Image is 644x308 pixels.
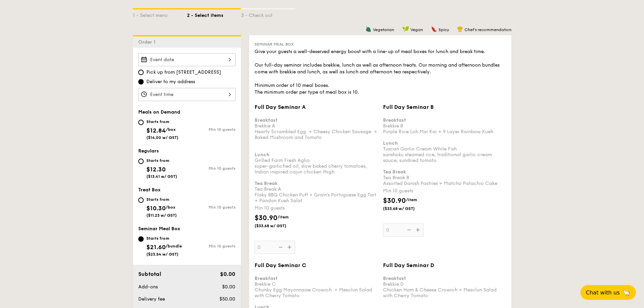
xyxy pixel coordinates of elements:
input: Deliver to my address [138,79,144,85]
span: Full Day Seminar B [383,104,434,110]
input: Pick up from [STREET_ADDRESS] [138,70,144,75]
input: Starts from$21.60/bundle($23.54 w/ GST)Min 10 guests [138,236,144,242]
div: Min 10 guests [255,205,378,212]
span: Deliver to my address [146,78,195,85]
span: $0.00 [222,284,235,290]
span: Chef's recommendation [464,27,511,32]
span: ($11.23 w/ GST) [146,213,177,218]
span: /item [406,197,417,202]
span: $21.60 [146,243,166,251]
div: 3 - Check out [241,9,295,19]
b: Lunch [255,152,269,158]
span: Pick up from [STREET_ADDRESS] [146,69,221,76]
span: Vegetarian [373,27,394,32]
div: 2 - Select items [187,9,241,19]
span: Vegan [410,27,423,32]
span: $50.00 [219,296,235,302]
div: Min 10 guests [187,127,236,132]
input: Starts from$12.30($13.41 w/ GST)Min 10 guests [138,159,144,164]
b: Breakfast [255,117,278,123]
input: Starts from$10.30/box($11.23 w/ GST)Min 10 guests [138,197,144,203]
span: Treat Box [138,187,161,193]
b: Tea Break [383,169,406,175]
span: /box [166,127,176,132]
span: 🦙 [622,289,630,297]
b: Lunch [383,140,398,146]
div: Brekkie B Purple Rice Loh Mai Kai + 9 Layer Rainbow Kueh Tuscan Garlic Cream White Fish sanshoku ... [383,112,506,186]
input: Event time [138,88,236,101]
span: $10.30 [146,205,166,212]
div: Min 10 guests [187,166,236,171]
div: Starts from [146,236,182,241]
div: Min 10 guests [187,244,236,248]
span: Regulars [138,148,159,154]
div: Give your guests a well-deserved energy boost with a line-up of meal boxes for lunch and break ti... [255,48,506,96]
span: $12.30 [146,166,166,173]
span: Full Day Seminar D [383,262,434,268]
span: /bundle [166,244,182,248]
input: Event date [138,53,236,66]
div: Brekkie A Hearty Scrambled Egg + Cheesy Chicken Sausage + Baked Mushroom and Tomato Grilled Farm ... [255,112,378,204]
img: icon-spicy.37a8142b.svg [431,26,437,32]
span: Meals on Demand [138,109,180,115]
span: $30.90 [255,214,278,222]
span: ($23.54 w/ GST) [146,252,178,257]
span: $12.84 [146,127,166,134]
span: Add-ons [138,284,158,290]
span: Full Day Seminar C [255,262,306,268]
span: Delivery fee [138,296,165,302]
span: Seminar Meal Box [138,226,180,232]
div: 1 - Select menu [133,9,187,19]
span: Subtotal [138,271,161,277]
b: Tea Break [255,181,278,186]
span: Chat with us [586,289,620,296]
span: ($33.68 w/ GST) [255,223,301,229]
div: Starts from [146,119,178,124]
span: ($14.00 w/ GST) [146,135,178,140]
span: Spicy [438,27,449,32]
span: $0.00 [220,271,235,277]
div: Starts from [146,158,177,163]
b: Breakfast [383,276,406,281]
span: $30.90 [383,197,406,205]
span: Seminar Meal Box [255,42,294,47]
span: /item [278,215,289,219]
b: Breakfast [383,117,406,123]
b: Breakfast [255,276,278,281]
span: ($13.41 w/ GST) [146,174,177,179]
img: icon-chef-hat.a58ddaea.svg [457,26,463,32]
span: ($33.68 w/ GST) [383,206,429,211]
img: icon-vegetarian.fe4039eb.svg [365,26,372,32]
div: Min 10 guests [383,188,506,194]
span: /box [166,205,175,210]
div: Min 10 guests [187,205,236,210]
span: Order 1 [138,39,158,45]
button: Chat with us🦙 [580,285,636,300]
div: Starts from [146,197,177,202]
span: Full Day Seminar A [255,104,306,110]
img: icon-vegan.f8ff3823.svg [402,26,409,32]
input: Starts from$12.84/box($14.00 w/ GST)Min 10 guests [138,120,144,125]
